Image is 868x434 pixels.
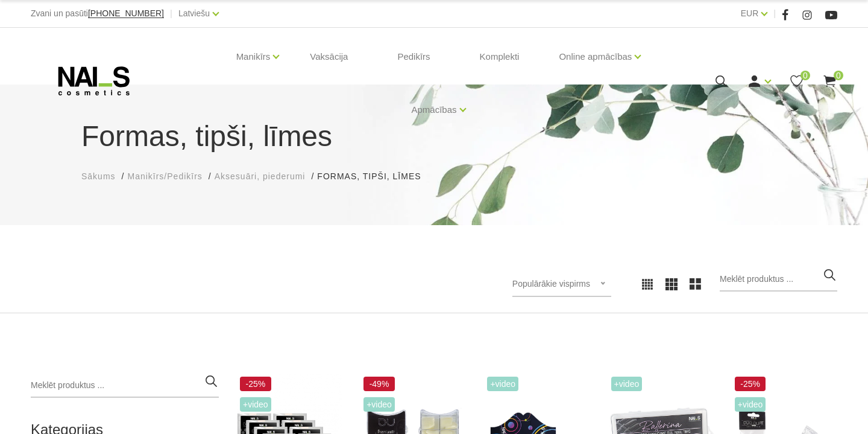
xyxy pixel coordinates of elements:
[300,28,357,86] a: Vaksācija
[735,397,766,412] span: +Video
[388,28,439,86] a: Pedikīrs
[741,6,759,21] a: EUR
[88,8,164,18] span: [PHONE_NUMBER]
[773,6,776,21] span: |
[215,170,306,183] a: Aksesuāri, piederumi
[127,171,202,181] span: Manikīrs/Pedikīrs
[487,377,518,391] span: +Video
[559,33,632,81] a: Online apmācības
[178,6,210,21] a: Latviešu
[31,374,219,398] input: Meklēt produktus ...
[215,171,306,181] span: Aksesuāri, piederumi
[800,71,810,80] span: 0
[240,397,271,412] span: +Video
[822,74,837,89] a: 0
[127,170,202,183] a: Manikīrs/Pedikīrs
[81,170,116,183] a: Sākums
[236,33,271,81] a: Manikīrs
[470,28,529,86] a: Komplekti
[720,267,837,292] input: Meklēt produktus ...
[81,171,116,181] span: Sākums
[411,86,456,134] a: Apmācības
[31,6,164,21] div: Zvani un pasūti
[240,377,271,391] span: -25%
[88,9,164,18] a: [PHONE_NUMBER]
[170,6,172,21] span: |
[363,397,395,412] span: +Video
[834,71,843,80] span: 0
[611,377,643,391] span: +Video
[317,170,433,183] li: Formas, tipši, līmes
[363,377,395,391] span: -49%
[735,377,766,391] span: -25%
[789,74,804,89] a: 0
[512,279,590,289] span: Populārākie vispirms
